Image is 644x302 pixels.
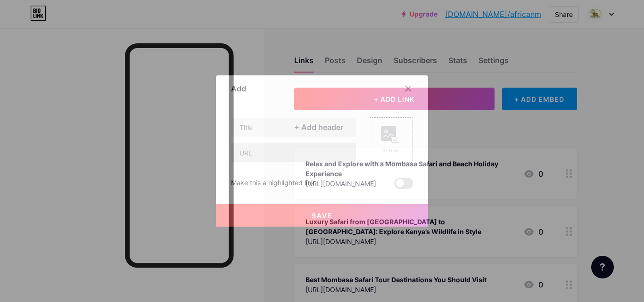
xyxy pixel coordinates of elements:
div: Picture [381,147,400,154]
span: Save [312,212,333,220]
input: Title [231,118,356,137]
button: Save [216,204,428,227]
input: URL [231,143,356,162]
div: Add [231,83,246,94]
div: Make this a highlighted link [231,178,315,189]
